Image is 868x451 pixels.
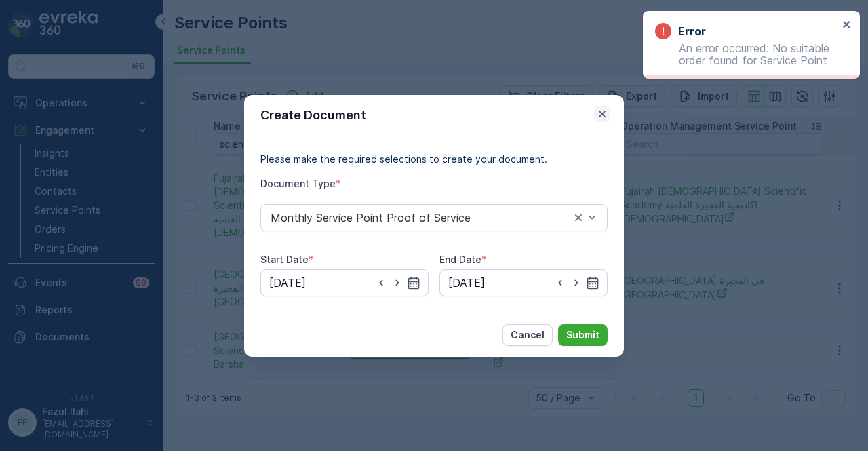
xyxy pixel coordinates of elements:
[842,19,852,32] button: close
[260,153,608,166] p: Please make the required selections to create your document.
[558,324,608,346] button: Submit
[678,23,706,39] h3: Error
[260,178,336,189] label: Document Type
[260,269,429,296] input: dd/mm/yyyy
[260,106,366,125] p: Create Document
[511,328,545,342] p: Cancel
[566,328,599,342] p: Submit
[655,42,838,66] p: An error occurred: No suitable order found for Service Point
[439,269,608,296] input: dd/mm/yyyy
[260,254,309,265] label: Start Date
[502,324,553,346] button: Cancel
[439,254,481,265] label: End Date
